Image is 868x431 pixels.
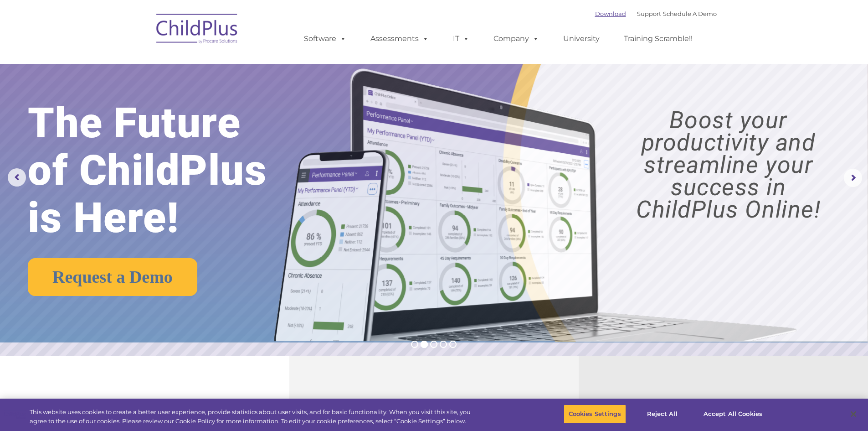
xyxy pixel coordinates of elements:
span: Phone number [127,98,165,104]
a: Schedule A Demo [663,10,717,17]
a: Training Scramble!! [615,30,702,48]
div: This website uses cookies to create a better user experience, provide statistics about user visit... [30,408,478,426]
a: Download [595,10,626,17]
button: Close [843,404,863,424]
a: Support [637,10,661,17]
a: Request a Demo [28,258,197,296]
a: Company [484,30,548,48]
a: University [554,30,609,48]
img: ChildPlus by Procare Solutions [152,7,243,53]
font: | [595,10,717,17]
button: Reject All [634,405,691,424]
button: Accept All Cookies [699,405,767,424]
a: Assessments [361,30,438,48]
a: Software [295,30,355,48]
rs-layer: The Future of ChildPlus is Here! [28,99,305,242]
a: IT [444,30,478,48]
span: Last name [127,60,154,67]
button: Cookies Settings [564,405,626,424]
rs-layer: Boost your productivity and streamline your success in ChildPlus Online! [600,109,857,221]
